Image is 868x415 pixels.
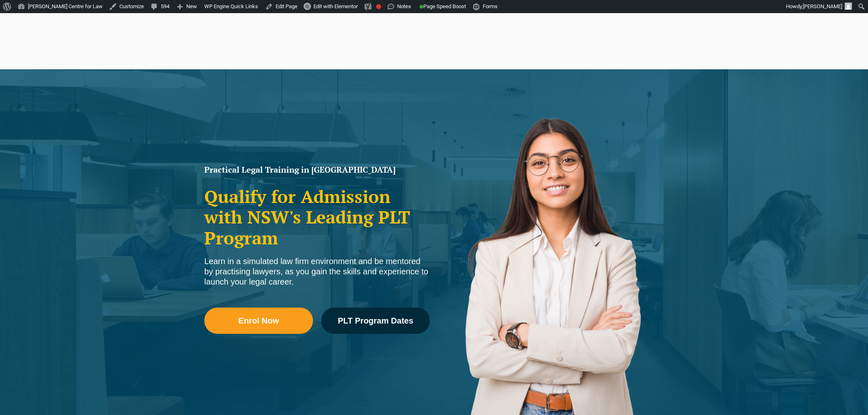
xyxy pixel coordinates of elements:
a: PLT Program Dates [321,308,430,334]
h1: Practical Legal Training in [GEOGRAPHIC_DATA] [204,166,430,174]
span: Edit with Elementor [313,3,358,9]
h2: Qualify for Admission with NSW's Leading PLT Program [204,186,430,248]
div: Learn in a simulated law firm environment and be mentored by practising lawyers, as you gain the ... [204,256,430,287]
div: Focus keyphrase not set [376,4,381,9]
a: Enrol Now [204,308,313,334]
span: [PERSON_NAME] [803,3,842,9]
span: PLT Program Dates [338,317,413,325]
span: Enrol Now [238,317,279,325]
